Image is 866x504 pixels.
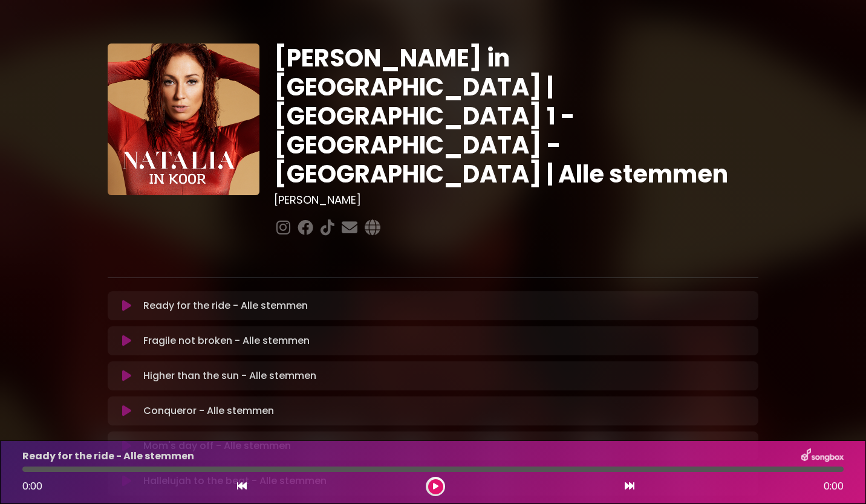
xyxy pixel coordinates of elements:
h1: [PERSON_NAME] in [GEOGRAPHIC_DATA] | [GEOGRAPHIC_DATA] 1 - [GEOGRAPHIC_DATA] - [GEOGRAPHIC_DATA] ... [274,44,758,189]
p: Ready for the ride - Alle stemmen [22,449,194,464]
p: Conqueror - Alle stemmen [143,404,274,418]
h3: [PERSON_NAME] [274,193,758,207]
p: Higher than the sun - Alle stemmen [143,369,316,383]
span: 0:00 [824,479,844,494]
img: songbox-logo-white.png [801,448,844,464]
span: 0:00 [22,479,42,493]
img: YTVS25JmS9CLUqXqkEhs [108,44,259,195]
p: Fragile not broken - Alle stemmen [143,334,310,348]
p: Mom's day off - Alle stemmen [143,439,291,453]
p: Ready for the ride - Alle stemmen [143,299,308,313]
